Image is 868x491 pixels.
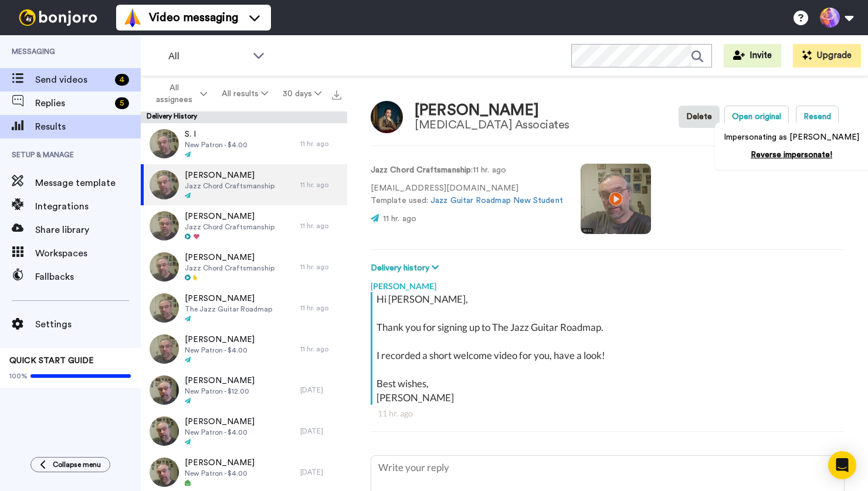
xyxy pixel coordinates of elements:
[430,197,562,205] a: Jazz Guitar Roadmap New Student
[377,292,842,405] div: Hi [PERSON_NAME], Thank you for signing up to The Jazz Guitar Roadmap. I recorded a short welcome...
[150,129,179,158] img: eabcd980-9002-4de3-8d07-190882951b5f-thumb.jpg
[150,252,179,282] img: 37583635-ae83-42af-ac70-8e72b3ee5843-thumb.jpg
[168,49,247,63] span: All
[185,346,255,355] span: New Patron - $4.00
[150,375,179,405] img: 1f08400d-4d88-4e95-9fa2-83f3e7fac8be-thumb.jpg
[35,96,110,110] span: Replies
[300,139,341,148] div: 11 hr. ago
[150,334,179,364] img: 8f860c02-dd01-41c1-9fb0-dd568add9c2c-thumb.jpg
[185,416,255,428] span: [PERSON_NAME]
[300,385,341,395] div: [DATE]
[378,408,838,419] div: 11 hr. ago
[141,164,347,205] a: [PERSON_NAME]Jazz Chord Craftsmanship11 hr. ago
[141,287,347,329] a: [PERSON_NAME]The Jazz Guitar Roadmap11 hr. ago
[185,140,247,150] span: New Patron - $4.00
[14,9,102,26] img: bj-logo-header-white.svg
[332,90,341,100] img: export.svg
[328,85,345,103] button: Export all results that match these filters now.
[185,469,255,478] span: New Patron - $4.00
[150,82,198,106] span: All assignees
[415,118,569,131] div: [MEDICAL_DATA] Associates
[30,457,110,472] button: Collapse menu
[35,120,141,134] span: Results
[185,263,274,273] span: Jazz Chord Craftsmanship
[300,303,341,313] div: 11 hr. ago
[141,205,347,246] a: [PERSON_NAME]Jazz Chord Craftsmanship11 hr. ago
[141,329,347,370] a: [PERSON_NAME]New Patron - $4.0011 hr. ago
[141,246,347,287] a: [PERSON_NAME]Jazz Chord Craftsmanship11 hr. ago
[150,211,179,241] img: f675112a-4ce3-4e4d-84a7-e88d7b810e35-thumb.jpg
[141,370,347,411] a: [PERSON_NAME]New Patron - $12.00[DATE]
[724,44,781,67] button: Invite
[115,74,129,86] div: 4
[35,246,141,260] span: Workspaces
[275,83,328,104] button: 30 days
[150,416,179,446] img: 63ab9bee-d682-488b-9b7b-e92405be8711-thumb.jpg
[371,262,442,275] button: Delivery history
[300,468,341,477] div: [DATE]
[300,262,341,272] div: 11 hr. ago
[185,252,274,263] span: [PERSON_NAME]
[300,180,341,189] div: 11 hr. ago
[185,428,255,437] span: New Patron - $4.00
[185,293,272,304] span: [PERSON_NAME]
[123,8,142,27] img: vm-color.svg
[35,199,141,214] span: Integrations
[141,123,347,164] a: S. INew Patron - $4.0011 hr. ago
[751,151,832,159] a: Reverse impersonate!
[185,170,274,181] span: [PERSON_NAME]
[371,101,403,133] img: Image of Christopher Chong
[141,111,347,123] div: Delivery History
[9,371,28,381] span: 100%
[371,166,471,174] strong: Jazz Chord Craftsmanship
[150,170,179,199] img: 5be76708-0588-4687-bbe1-d43b1d5bda4c-thumb.jpg
[185,128,247,140] span: S. I
[371,164,563,177] p: : 11 hr. ago
[185,222,274,232] span: Jazz Chord Craftsmanship
[185,181,274,191] span: Jazz Chord Craftsmanship
[215,83,276,104] button: All results
[185,457,255,469] span: [PERSON_NAME]
[793,44,861,67] button: Upgrade
[115,97,129,109] div: 5
[185,211,274,222] span: [PERSON_NAME]
[9,357,94,365] span: QUICK START GUIDE
[371,275,845,292] div: [PERSON_NAME]
[185,334,255,346] span: [PERSON_NAME]
[371,182,563,207] p: [EMAIL_ADDRESS][DOMAIN_NAME] Template used:
[185,387,255,396] span: New Patron - $12.00
[141,411,347,452] a: [PERSON_NAME]New Patron - $4.00[DATE]
[796,106,839,128] button: Resend
[150,293,179,323] img: e87931fb-2ba7-458a-bf52-5fd4b96f107a-thumb.jpg
[53,460,101,469] span: Collapse menu
[383,215,416,223] span: 11 hr. ago
[300,221,341,231] div: 11 hr. ago
[300,344,341,354] div: 11 hr. ago
[35,176,141,190] span: Message template
[35,73,110,87] span: Send videos
[149,9,238,26] span: Video messaging
[143,77,215,110] button: All assignees
[185,375,255,387] span: [PERSON_NAME]
[185,304,272,314] span: The Jazz Guitar Roadmap
[415,102,569,119] div: [PERSON_NAME]
[679,106,720,128] button: Delete
[35,223,141,237] span: Share library
[828,451,856,479] div: Open Intercom Messenger
[724,106,789,128] button: Open original
[724,131,859,143] p: Impersonating as [PERSON_NAME]
[300,426,341,436] div: [DATE]
[35,270,141,284] span: Fallbacks
[150,458,179,487] img: 78c9dc81-094b-4e53-8e83-cdb54965d332-thumb.jpg
[35,317,141,331] span: Settings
